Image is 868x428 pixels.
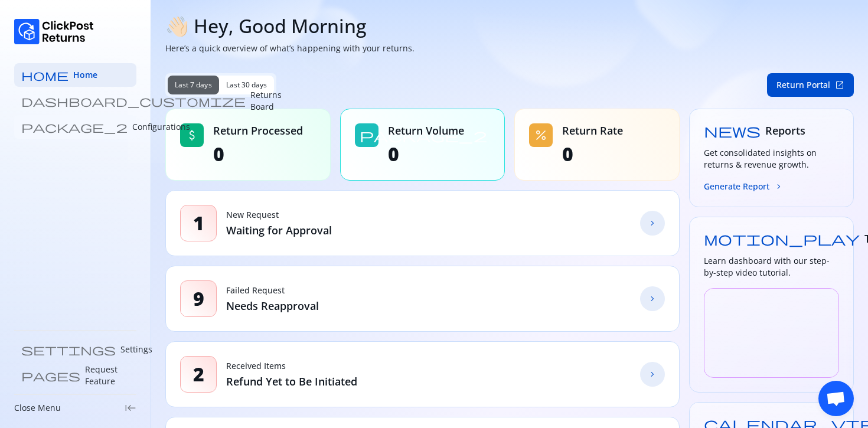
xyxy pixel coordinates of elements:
span: 2 [193,362,204,386]
span: 0 [388,142,464,166]
p: New Request [226,209,332,221]
p: Returns Board [250,89,282,113]
p: Configurations [132,121,190,133]
span: package_2 [360,128,487,142]
span: open_in_new [835,80,844,90]
p: Settings [120,344,152,355]
span: Last 7 days [175,80,212,90]
a: dashboard_customize Returns Board [14,89,136,113]
span: 0 [213,142,303,166]
span: news [704,123,761,138]
span: 9 [193,287,204,311]
span: 1 [193,211,204,235]
button: Generate Reportchevron_forward [704,180,784,192]
div: Open chat [818,381,854,416]
a: pages Request Feature [14,364,136,387]
span: 0 [562,142,623,166]
a: settings Settings [14,338,136,361]
span: Last 30 days [226,80,267,90]
a: chevron_forward [640,362,665,387]
p: Here’s a quick overview of what’s happening with your returns. [165,43,854,54]
span: percent [534,128,548,142]
span: home [21,69,68,81]
span: settings [21,344,116,355]
span: Reports [765,123,805,138]
span: Home [73,69,97,81]
span: Return Rate [562,123,623,138]
p: Close Menu [14,402,61,414]
span: Return Processed [213,123,303,138]
span: chevron_forward [648,294,657,303]
p: Received Items [226,360,357,372]
p: Request Feature [85,364,129,387]
a: chevron_forward [640,211,665,236]
p: Refund Yet to Be Initiated [226,374,357,388]
p: Waiting for Approval [226,223,332,237]
button: Last 30 days [219,76,275,94]
span: attach_money [185,128,199,142]
p: Failed Request [226,285,319,296]
a: package_2 Configurations [14,115,136,139]
h3: Learn dashboard with our step-by-step video tutorial. [704,255,840,279]
img: Logo [14,19,94,44]
span: pages [21,370,80,381]
a: chevron_forward [640,286,665,311]
span: chevron_forward [648,218,657,228]
span: motion_play [704,231,860,246]
button: Last 7 days [168,76,219,94]
iframe: YouTube video player [704,288,840,378]
p: Needs Reapproval [226,299,319,313]
span: chevron_forward [648,370,657,379]
span: keyboard_tab_rtl [125,402,136,414]
button: Return Portalopen_in_new [767,73,854,97]
div: Close Menukeyboard_tab_rtl [14,402,136,414]
span: package_2 [21,121,128,133]
span: dashboard_customize [21,95,246,107]
span: chevron_forward [774,182,784,191]
h1: 👋🏻 Hey, Good Morning [165,14,854,38]
span: Return Volume [388,123,464,138]
a: home Home [14,63,136,87]
h3: Get consolidated insights on returns & revenue growth. [704,147,840,171]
